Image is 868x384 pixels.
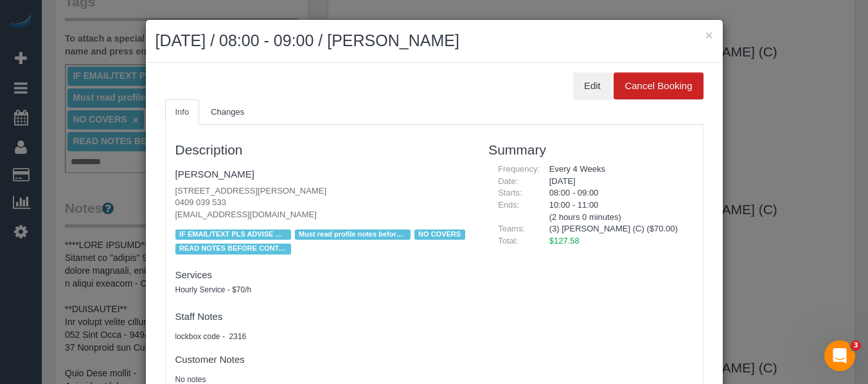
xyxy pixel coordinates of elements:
[175,355,470,365] h4: Customer Notes
[540,199,693,223] div: 10:00 - 11:00 (2 hours 0 minutes)
[540,163,693,176] div: Every 4 Weeks
[488,142,693,157] h3: Summary
[175,331,470,342] pre: lockbox code - 2316
[498,176,518,186] span: Date:
[573,72,612,99] button: Edit
[175,286,470,294] h5: Hourly Service - $70/h
[295,230,411,240] span: Must read profile notes before altering [PERSON_NAME]
[200,99,254,126] a: Changes
[851,340,861,351] span: 3
[498,224,525,233] span: Teams:
[540,187,693,199] div: 08:00 - 09:00
[175,185,470,221] p: [STREET_ADDRESS][PERSON_NAME] 0409 039 533 [EMAIL_ADDRESS][DOMAIN_NAME]
[705,28,713,42] button: ×
[498,200,519,210] span: Ends:
[175,312,470,322] h4: Staff Notes
[498,236,518,246] span: Total:
[175,142,470,157] h3: Description
[614,72,703,99] button: Cancel Booking
[824,340,855,371] iframe: Intercom live chat
[165,99,200,126] a: Info
[175,244,291,254] span: READ NOTES BEFORE CONTACTING ABOUT ACCESS
[498,164,540,174] span: Frequency:
[175,169,254,179] a: [PERSON_NAME]
[175,270,470,281] h4: Services
[175,107,190,117] span: Info
[414,230,465,240] span: NO COVERS
[155,29,713,53] h2: [DATE] / 08:00 - 09:00 / [PERSON_NAME]
[211,107,244,117] span: Changes
[540,176,693,188] div: [DATE]
[549,223,684,235] li: (3) [PERSON_NAME] (C) ($70.00)
[498,188,522,197] span: Starts:
[549,236,580,246] span: $127.58
[175,230,291,240] span: IF EMAIL/TEXT PLS ADVISE WHAT ADDRESS WE ARE REFERRING TOO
